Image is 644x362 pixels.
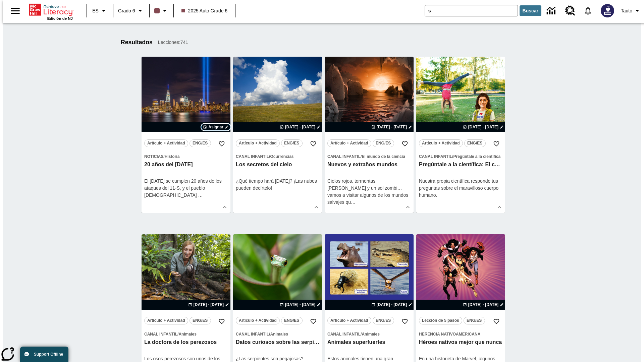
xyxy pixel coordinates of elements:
span: Animales [270,332,288,337]
span: Grado 6 [118,7,135,14]
button: 26 ago - 26 ago Elegir fechas [278,302,322,308]
div: lesson details [233,57,322,213]
span: Noticias [144,154,163,159]
span: Artículo + Actividad [239,140,277,147]
span: Canal Infantil [144,332,177,337]
button: Artículo + Actividad [419,139,463,147]
button: Support Offline [20,347,68,362]
span: Pregúntale a la científica [453,154,500,159]
span: Tauto [621,7,632,14]
h3: Nuevos y extraños mundos [327,161,411,168]
span: … [351,199,356,205]
span: Tema: Canal Infantil/Animales [327,330,411,338]
span: 2025 Auto Grade 6 [181,7,228,14]
button: Perfil/Configuración [618,5,644,17]
span: Canal Infantil [236,332,269,337]
span: ENG/ES [376,317,391,324]
div: ¿Qué tiempo hará [DATE]? ¡Las nubes pueden decírtelo! [236,178,319,192]
span: Canal Infantil [327,332,361,337]
span: ENG/ES [193,317,208,324]
button: Asignar Elegir fechas [201,124,230,130]
button: ENG/ES [464,139,486,147]
span: / [163,154,164,159]
button: ENG/ES [190,317,211,324]
span: Tema: Herencia nativoamericana/null [419,330,502,338]
h3: Héroes nativos mejor que nunca [419,339,502,346]
span: El mundo de la ciencia [362,154,405,159]
span: Artículo + Actividad [147,317,185,324]
span: ENG/ES [467,317,482,324]
span: ENG/ES [193,140,208,147]
button: ENG/ES [464,317,485,324]
a: Centro de información [543,2,561,20]
span: [DATE] - [DATE] [377,124,407,130]
span: Animales [178,332,196,337]
button: Añadir a mis Favoritas [399,138,411,150]
span: Herencia nativoamericana [419,332,480,337]
button: Añadir a mis Favoritas [490,315,502,327]
button: Artículo + Actividad [327,139,371,147]
h3: Animales superfuertes [327,339,411,346]
button: Ver más [220,202,230,212]
span: Tema: Canal Infantil/Pregúntale a la científica [419,153,502,160]
button: Ver más [494,202,504,212]
h1: Resultados [121,39,153,46]
span: u [348,199,351,205]
a: Centro de recursos, Se abrirá en una pestaña nueva. [561,2,579,20]
span: [DATE] - [DATE] [194,302,224,308]
button: Artículo + Actividad [144,317,188,324]
button: Artículo + Actividad [236,139,280,147]
span: Artículo + Actividad [239,317,277,324]
span: Canal Infantil [419,154,452,159]
button: 24 ago - 24 ago Elegir fechas [370,124,414,130]
button: 22 ago - 22 ago Elegir fechas [278,124,322,130]
div: Nuestra propia científica responde tus preguntas sobre el maravilloso cuerpo humano. [419,178,502,199]
h3: La doctora de los perezosos [144,339,228,346]
span: / [177,332,178,337]
button: Artículo + Actividad [144,139,188,147]
span: Historia [165,154,180,159]
button: Añadir a mis Favoritas [490,138,502,150]
div: lesson details [325,57,414,213]
span: … [198,192,203,198]
span: / [452,154,453,159]
span: ENG/ES [284,140,299,147]
a: Portada [29,3,73,16]
span: [DATE] - [DATE] [468,124,498,130]
h3: Los secretos del cielo [236,161,319,168]
input: Buscar campo [425,5,518,16]
span: / [361,154,362,159]
span: / [361,332,362,337]
button: ENG/ES [281,317,303,324]
span: Artículo + Actividad [147,140,185,147]
button: 24 ago - 24 ago Elegir fechas [462,124,505,130]
button: 24 ago - 24 ago Elegir fechas [187,302,230,308]
div: El [DATE] se cumplen 20 años de los ataques del 11-S, y el pueblo [DEMOGRAPHIC_DATA] [144,178,228,199]
h3: Datos curiosos sobre las serpientes [236,339,319,346]
button: El color de la clase es café oscuro. Cambiar el color de la clase. [152,5,171,17]
span: Artículo + Actividad [422,140,460,147]
span: Tema: Canal Infantil/Animales [144,330,228,338]
button: ENG/ES [373,139,394,147]
span: ENG/ES [376,140,391,147]
span: Canal Infantil [327,154,361,159]
div: Portada [29,2,73,20]
button: Artículo + Actividad [236,317,280,324]
button: Artículo + Actividad [327,317,371,324]
span: / [269,332,270,337]
span: Tema: Canal Infantil/Animales [236,330,319,338]
h3: 20 años del 11 de septiembre [144,161,228,168]
span: Lecciones : 741 [158,39,188,46]
span: Artículo + Actividad [330,140,368,147]
h3: Pregúntale a la científica: El cuerpo humano [419,161,502,168]
button: Escoja un nuevo avatar [597,2,618,19]
button: 27 ago - 27 ago Elegir fechas [462,302,505,308]
span: Canal Infantil [236,154,269,159]
span: [DATE] - [DATE] [377,302,407,308]
span: ENG/ES [284,317,299,324]
img: Avatar [601,4,614,17]
span: Lección de 5 pasos [422,317,459,324]
span: Edición de NJ [47,16,73,20]
span: Animales [362,332,379,337]
span: / [269,154,270,159]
